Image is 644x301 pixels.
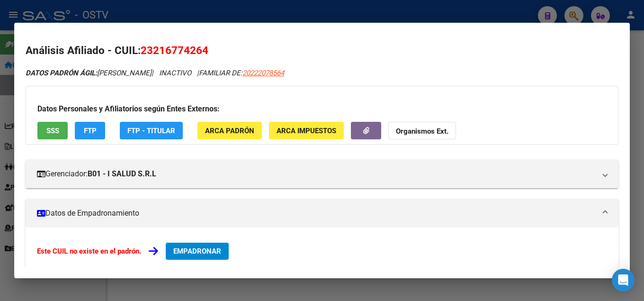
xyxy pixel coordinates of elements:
[26,69,152,77] span: [PERSON_NAME]
[199,69,284,77] span: FAMILIAR DE:
[37,168,596,180] mat-panel-title: Gerenciador:
[120,122,183,139] button: FTP - Titular
[46,127,59,135] span: SSS
[26,160,618,188] mat-expansion-panel-header: Gerenciador:B01 - I SALUD S.R.L
[84,127,97,135] span: FTP
[396,127,448,136] strong: Organismos Ext.
[269,122,344,139] button: ARCA Impuestos
[205,127,254,135] span: ARCA Padrón
[26,43,618,59] h2: Análisis Afiliado - CUIL:
[166,243,229,260] button: EMPADRONAR
[26,69,284,77] i: | INACTIVO |
[242,69,284,77] span: 20222078564
[26,199,618,228] mat-expansion-panel-header: Datos de Empadronamiento
[26,228,618,296] div: Datos de Empadronamiento
[37,122,68,139] button: SSS
[75,122,105,139] button: FTP
[37,208,596,219] mat-panel-title: Datos de Empadronamiento
[141,44,208,56] span: 23216774264
[37,247,141,255] strong: Este CUIL no existe en el padrón.
[26,69,97,77] strong: DATOS PADRÓN ÁGIL:
[388,122,456,139] button: Organismos Ext.
[173,247,221,255] span: EMPADRONAR
[88,168,156,180] strong: B01 - I SALUD S.R.L
[277,127,336,135] span: ARCA Impuestos
[197,122,262,139] button: ARCA Padrón
[37,103,607,115] h3: Datos Personales y Afiliatorios según Entes Externos:
[127,127,175,135] span: FTP - Titular
[612,269,635,292] div: Open Intercom Messenger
